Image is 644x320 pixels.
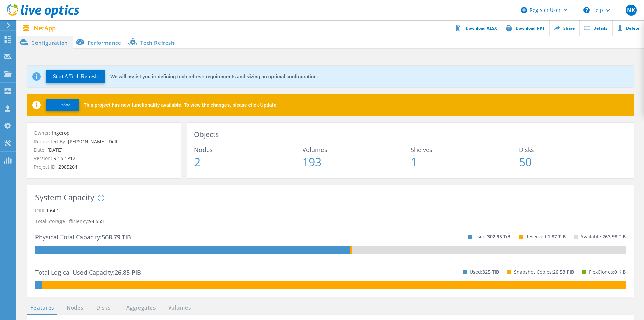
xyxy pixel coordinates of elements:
[411,147,519,153] span: Shelves
[548,233,566,240] span: 1.87 TiB
[583,7,590,13] svg: \n
[34,138,174,145] p: Requested By:
[589,266,626,277] p: FlexClones:
[34,146,174,154] p: Date:
[302,147,410,153] span: Volumes
[165,304,194,312] a: Volumes
[35,232,131,242] p: Physical Total Capacity:
[122,304,160,312] a: Aggregates
[553,269,574,275] span: 26.53 PiB
[502,20,549,36] a: Download PPT
[89,218,105,225] span: 94.55:1
[579,20,612,36] a: Details
[549,20,579,36] a: Share
[64,304,86,312] a: Nodes
[84,103,278,107] span: This project has new functionality available. To view the changes, please click Update.
[46,99,79,111] button: Update
[58,103,70,108] span: Update
[34,155,174,162] p: Version:
[46,70,105,83] button: Start A Tech Refresh
[580,231,626,242] p: Available:
[411,156,519,168] span: 1
[519,156,627,168] span: 50
[194,129,627,140] h3: Objects
[612,20,644,36] a: Delete
[35,205,626,216] p: DRR:
[525,231,566,242] p: Reserved:
[7,14,79,19] a: Live Optics Dashboard
[52,155,75,162] span: 9.15.1P12
[452,20,502,36] a: Download XLSX
[519,147,627,153] span: Disks
[34,25,56,31] span: NetApp
[66,138,117,145] span: [PERSON_NAME], Dell
[34,129,174,137] p: Owner:
[627,7,635,13] span: NK
[46,207,59,214] span: 1.64:1
[110,74,318,79] div: We will assist you in defining tech refresh requirements and sizing an optimal configuration.
[35,193,94,202] h3: System Capacity
[474,231,510,242] p: Used:
[487,233,510,240] span: 302.95 TiB
[470,266,499,277] p: Used:
[46,147,63,153] span: [DATE]
[34,163,174,171] p: Project ID:
[94,304,113,312] a: Disks
[514,266,574,277] p: Snapshot Copies:
[35,267,141,278] p: Total Logical Used Capacity:
[57,164,77,170] span: 2985264
[482,269,499,275] span: 325 TiB
[194,147,302,153] span: Nodes
[302,156,410,168] span: 193
[614,269,626,275] span: 0 KiB
[194,156,302,168] span: 2
[35,216,626,227] p: Total Storage Efficiency:
[50,130,70,136] span: Ingerop
[115,268,141,276] span: 26.85 PiB
[602,233,626,240] span: 263.98 TiB
[27,304,57,312] a: Features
